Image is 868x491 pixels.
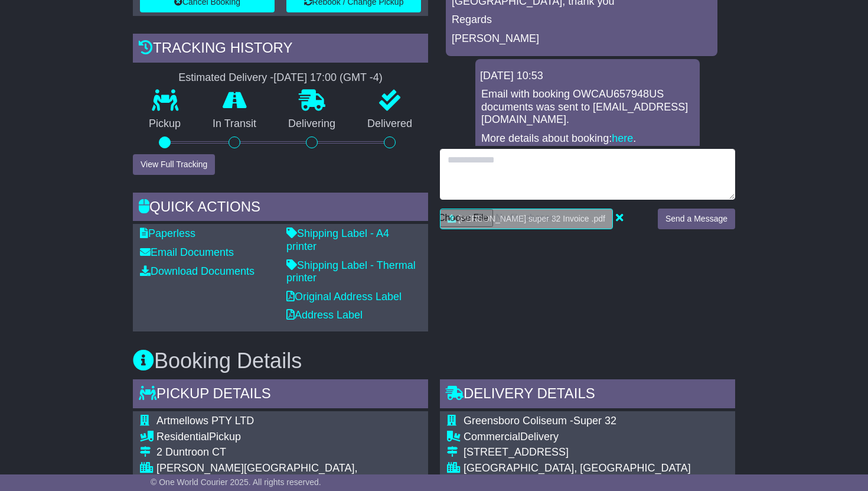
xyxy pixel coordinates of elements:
[140,227,195,239] a: Paperless
[464,415,616,427] span: Greensboro Coliseum -Super 32
[156,446,421,459] div: 2 Duntroon CT
[440,379,735,411] div: Delivery Details
[197,118,272,131] p: In Transit
[133,379,428,411] div: Pickup Details
[156,415,254,427] span: Artmellows PTY LTD
[151,477,321,487] span: © One World Courier 2025. All rights reserved.
[156,431,421,444] div: Pickup
[133,193,428,225] div: Quick Actions
[133,34,428,66] div: Tracking history
[658,209,735,229] button: Send a Message
[140,246,234,258] a: Email Documents
[481,88,694,126] p: Email with booking OWCAU657948US documents was sent to [EMAIL_ADDRESS][DOMAIN_NAME].
[286,227,389,252] a: Shipping Label - A4 printer
[480,70,695,83] div: [DATE] 10:53
[464,446,728,459] div: [STREET_ADDRESS]
[464,462,728,475] div: [GEOGRAPHIC_DATA], [GEOGRAPHIC_DATA]
[452,32,712,45] p: [PERSON_NAME]
[612,132,633,144] a: here
[286,309,363,321] a: Address Label
[273,71,382,84] div: [DATE] 17:00 (GMT -4)
[133,118,197,131] p: Pickup
[133,71,428,84] div: Estimated Delivery -
[464,431,728,444] div: Delivery
[481,132,694,145] p: More details about booking: .
[272,118,351,131] p: Delivering
[286,259,416,284] a: Shipping Label - Thermal printer
[140,265,254,277] a: Download Documents
[452,14,712,27] p: Regards
[464,431,520,443] span: Commercial
[133,349,735,373] h3: Booking Details
[351,118,428,131] p: Delivered
[286,291,402,303] a: Original Address Label
[133,154,215,175] button: View Full Tracking
[156,462,421,487] div: [PERSON_NAME][GEOGRAPHIC_DATA], [GEOGRAPHIC_DATA]
[156,431,209,443] span: Residential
